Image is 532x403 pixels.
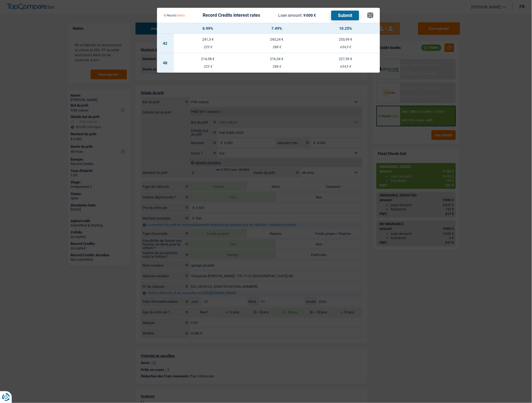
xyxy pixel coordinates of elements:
[303,13,316,18] span: 9 000 €
[174,45,243,49] div: 225 €
[203,13,260,18] div: Record Credits interest rates
[242,57,311,61] div: 216,54 €
[164,10,185,21] img: Record Credits
[242,45,311,49] div: 288 €
[278,13,303,18] span: Loan amount:
[367,13,373,18] button: ×
[157,53,174,73] td: 48
[311,57,380,61] div: 227,39 €
[174,23,243,34] th: 6.99%
[242,38,311,41] div: 243,24 €
[311,65,380,68] div: 634,5 €
[174,57,243,61] div: 214,58 €
[174,65,243,68] div: 225 €
[157,34,174,53] td: 42
[311,45,380,49] div: 634,5 €
[311,23,380,34] th: 10.25%
[331,11,359,20] button: Submit
[311,38,380,41] div: 253,99 €
[242,23,311,34] th: 7.49%
[242,65,311,68] div: 288 €
[174,38,243,41] div: 241,3 €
